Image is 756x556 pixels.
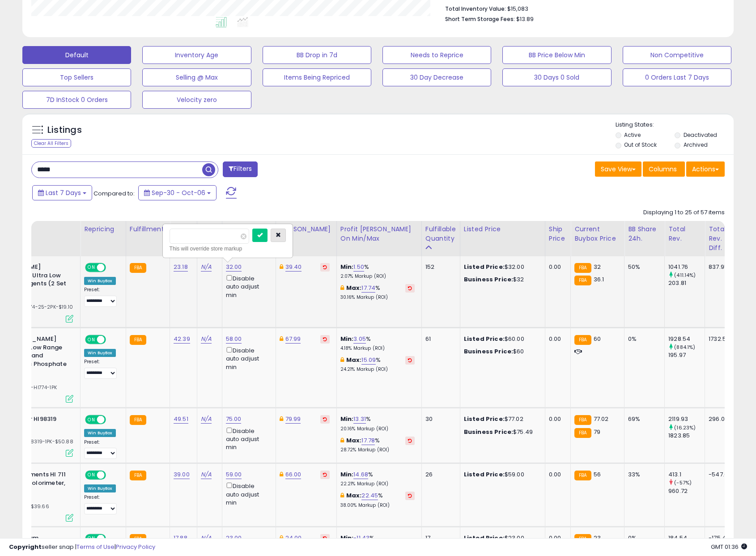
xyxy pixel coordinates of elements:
[346,356,362,364] b: Max:
[22,46,131,64] button: Default
[340,263,354,271] b: Min:
[425,335,453,343] div: 61
[174,335,190,344] a: 42.39
[628,415,658,423] div: 69%
[674,479,692,486] small: (-57%)
[361,491,378,500] a: 22.45
[464,471,538,479] div: $59.00
[340,356,415,373] div: %
[464,335,505,343] b: Listed Price:
[668,225,701,243] div: Total Rev.
[105,416,119,424] span: OFF
[464,348,538,356] div: $60
[502,68,611,86] button: 30 Days 0 Sold
[340,366,415,373] p: 24.21% Markup (ROI)
[382,46,491,64] button: Needs to Reprice
[464,263,538,271] div: $32.00
[340,263,415,280] div: %
[686,161,725,177] button: Actions
[340,437,415,453] div: %
[340,357,344,363] i: This overrides the store level max markup for this listing
[84,494,119,514] div: Preset:
[340,481,415,487] p: 22.21% Markup (ROI)
[336,221,421,256] th: The percentage added to the cost of goods (COGS) that forms the calculator for Min & Max prices.
[674,424,696,431] small: (16.23%)
[340,284,415,301] div: %
[174,263,188,272] a: 23.18
[353,335,366,344] a: 3.05
[84,429,116,437] div: Win BuyBox
[226,426,269,452] div: Disable auto adjust min
[46,188,81,197] span: Last 7 Days
[674,344,695,351] small: (884.1%)
[408,358,412,362] i: Revert to store-level Max Markup
[142,68,251,86] button: Selling @ Max
[574,276,591,285] small: FBA
[594,415,609,423] span: 77.02
[711,543,747,551] span: 2025-10-14 01:36 GMT
[668,335,705,343] div: 1928.54
[226,470,242,479] a: 59.00
[47,124,82,136] h5: Listings
[340,471,415,487] div: %
[668,471,705,479] div: 413.1
[594,275,604,284] span: 36.1
[346,436,362,445] b: Max:
[549,471,564,479] div: 0.00
[628,471,658,479] div: 33%
[464,275,513,284] b: Business Price:
[709,225,736,253] div: Total Rev. Diff.
[464,415,505,423] b: Listed Price:
[628,263,658,271] div: 50%
[263,46,371,64] button: BB Drop in 7d
[31,139,71,148] div: Clear All Filters
[668,351,705,359] div: 195.97
[616,121,734,129] p: Listing States:
[594,335,601,343] span: 60
[84,225,122,234] div: Repricing
[628,225,661,243] div: BB Share 24h.
[464,225,541,234] div: Listed Price
[574,335,591,345] small: FBA
[280,225,333,234] div: [PERSON_NAME]
[105,336,119,344] span: OFF
[285,470,302,479] a: 66.00
[201,470,212,479] a: N/A
[549,415,564,423] div: 0.00
[84,277,116,285] div: Win BuyBox
[9,543,42,551] strong: Copyright
[382,68,491,86] button: 30 Day Decrease
[643,208,725,217] div: Displaying 1 to 25 of 57 items
[628,335,658,343] div: 0%
[668,487,705,495] div: 960.72
[130,415,146,425] small: FBA
[142,91,251,109] button: Velocity zero
[425,263,453,271] div: 152
[574,415,591,425] small: FBA
[549,335,564,343] div: 0.00
[464,415,538,423] div: $77.02
[105,471,119,479] span: OFF
[340,335,354,343] b: Min:
[130,225,166,234] div: Fulfillment
[226,263,242,272] a: 32.00
[84,439,119,459] div: Preset:
[594,470,601,479] span: 56
[285,263,302,272] a: 39.40
[643,161,685,177] button: Columns
[130,471,146,480] small: FBA
[425,471,453,479] div: 26
[84,484,116,492] div: Win BuyBox
[346,491,362,500] b: Max:
[549,225,567,243] div: Ship Price
[425,225,456,243] div: Fulfillable Quantity
[574,428,591,438] small: FBA
[201,415,212,424] a: N/A
[425,415,453,423] div: 30
[709,471,733,479] div: -547.62
[623,46,731,64] button: Non Competitive
[464,263,505,271] b: Listed Price:
[22,91,131,109] button: 7D InStock 0 Orders
[574,263,591,273] small: FBA
[464,335,538,343] div: $60.00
